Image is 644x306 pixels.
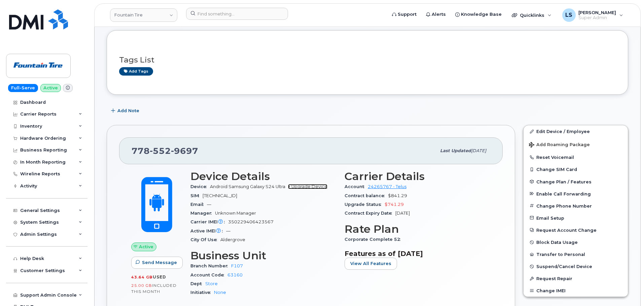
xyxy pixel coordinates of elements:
span: Branch Number [190,263,231,268]
span: Manager [190,211,215,216]
button: Suspend/Cancel Device [524,260,628,272]
span: 350229406423567 [228,219,274,224]
a: None [214,290,226,295]
span: Email Setup [536,215,564,220]
span: 9697 [171,146,198,156]
span: Knowledge Base [461,11,502,18]
button: Request Account Change [524,224,628,236]
span: Email [190,202,207,207]
div: Quicklinks [507,8,556,22]
a: Alerts [421,8,451,21]
button: Transfer to Personal [524,248,628,260]
a: Store [205,281,218,286]
span: Upgrade Status [345,202,385,207]
span: Account [345,184,368,189]
button: Change Plan / Features [524,176,628,188]
span: Last updated [440,148,471,153]
span: [DATE] [395,211,410,216]
button: Add Roaming Package [524,137,628,151]
button: Enable Call Forwarding [524,188,628,200]
span: Corporate Complete 52 [345,237,404,242]
span: Account Code [190,272,227,277]
span: Add Roaming Package [529,142,590,148]
span: Active [139,244,153,250]
a: Edit Device / Employee [524,125,628,137]
div: Luke Shomaker [558,8,628,22]
span: Send Message [142,259,177,266]
button: Change Phone Number [524,200,628,212]
span: [TECHNICAL_ID] [203,193,237,198]
h3: Tags List [119,56,616,64]
h3: Device Details [190,170,336,182]
a: Add tags [119,67,153,76]
span: Android Samsung Galaxy S24 Ultra [210,184,285,189]
button: Send Message [131,257,183,269]
button: Reset Voicemail [524,151,628,163]
button: Block Data Usage [524,236,628,248]
span: Quicklinks [520,12,544,18]
span: LS [565,11,572,19]
span: Enable Call Forwarding [536,191,591,196]
h3: Features as of [DATE] [345,250,491,258]
span: Add Note [117,107,139,114]
span: SIM [190,193,203,198]
button: Change SIM Card [524,163,628,175]
span: Carrier IMEI [190,219,228,224]
span: $841.29 [388,193,407,198]
span: — [207,202,211,207]
span: Active IMEI [190,228,226,233]
span: Contract Expiry Date [345,211,395,216]
span: View All Features [350,260,391,267]
h3: Rate Plan [345,223,491,235]
span: used [153,274,166,279]
span: Device [190,184,210,189]
span: included this month [131,283,177,294]
button: Request Repair [524,272,628,285]
iframe: Messenger Launcher [615,277,639,301]
a: 63160 [227,272,243,277]
span: City Of Use [190,237,220,242]
a: Support [387,8,421,21]
span: 25.00 GB [131,283,152,288]
button: Add Note [107,105,145,117]
span: Support [398,11,417,18]
span: Aldergrove [220,237,245,242]
h3: Business Unit [190,250,336,262]
button: View All Features [345,258,397,270]
span: 43.64 GB [131,275,153,279]
span: 778 [132,146,198,156]
span: Dept [190,281,205,286]
span: 552 [150,146,171,156]
span: [DATE] [471,148,486,153]
span: Unknown Manager [215,211,256,216]
a: F107 [231,263,243,268]
a: Fountain Tire [110,8,177,22]
span: Alerts [432,11,446,18]
a: + Upgrade Device [288,184,327,189]
a: 24265767 - Telus [368,184,406,189]
h3: Carrier Details [345,170,491,182]
span: [PERSON_NAME] [578,10,616,15]
span: Initiative [190,290,214,295]
span: Contract balance [345,193,388,198]
a: Knowledge Base [451,8,506,21]
span: — [226,228,230,233]
span: Suspend/Cancel Device [536,264,592,269]
span: Super Admin [578,15,616,20]
span: $741.29 [385,202,404,207]
span: Change Plan / Features [536,179,592,184]
button: Email Setup [524,212,628,224]
input: Find something... [186,8,288,20]
button: Change IMEI [524,285,628,297]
